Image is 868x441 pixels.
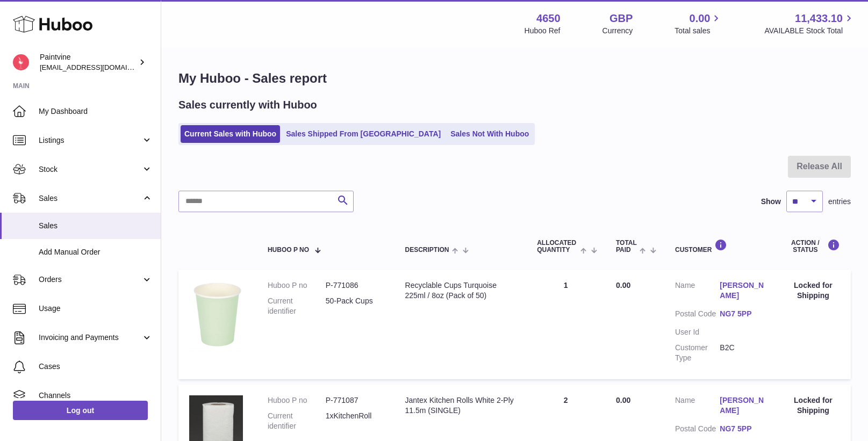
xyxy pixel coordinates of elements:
[39,303,153,314] span: Usage
[268,247,309,254] span: Huboo P no
[282,125,444,143] a: Sales Shipped From [GEOGRAPHIC_DATA]
[675,343,720,363] dt: Customer Type
[616,240,637,254] span: Total paid
[39,247,153,257] span: Add Manual Order
[268,296,326,316] dt: Current identifier
[268,411,326,431] dt: Current identifier
[720,424,764,434] a: NG7 5PP
[178,70,851,87] h1: My Huboo - Sales report
[13,54,29,70] img: euan@paintvine.co.uk
[525,26,561,36] div: Huboo Ref
[405,247,449,254] span: Description
[720,343,764,363] dd: B2C
[537,240,577,254] span: ALLOCATED Quantity
[720,280,764,301] a: [PERSON_NAME]
[795,11,843,26] span: 11,433.10
[526,270,605,379] td: 1
[39,164,141,175] span: Stock
[268,395,326,406] dt: Huboo P no
[828,197,851,207] span: entries
[326,280,384,291] dd: P-771086
[675,424,720,437] dt: Postal Code
[181,125,280,143] a: Current Sales with Huboo
[764,26,855,36] span: AVAILABLE Stock Total
[178,98,317,112] h2: Sales currently with Huboo
[675,26,722,36] span: Total sales
[39,221,153,231] span: Sales
[39,391,153,401] span: Channels
[675,395,720,418] dt: Name
[405,280,516,301] div: Recyclable Cups Turquoise 225ml / 8oz (Pack of 50)
[675,309,720,322] dt: Postal Code
[675,11,722,36] a: 0.00 Total sales
[39,106,153,117] span: My Dashboard
[786,239,840,254] div: Action / Status
[786,280,840,301] div: Locked for Shipping
[40,52,137,73] div: Paintvine
[764,11,855,36] a: 11,433.10 AVAILABLE Stock Total
[326,411,384,431] dd: 1xKitchenRoll
[326,296,384,316] dd: 50-Pack Cups
[39,274,141,285] span: Orders
[39,135,141,146] span: Listings
[690,11,711,26] span: 0.00
[720,395,764,416] a: [PERSON_NAME]
[602,26,633,36] div: Currency
[405,395,516,416] div: Jantex Kitchen Rolls White 2-Ply 11.5m (SINGLE)
[761,197,781,207] label: Show
[326,395,384,406] dd: P-771087
[675,280,720,303] dt: Name
[268,280,326,291] dt: Huboo P no
[39,193,141,204] span: Sales
[675,239,765,254] div: Customer
[39,332,141,343] span: Invoicing and Payments
[675,327,720,337] dt: User Id
[13,401,148,420] a: Log out
[536,11,561,26] strong: 4650
[786,395,840,416] div: Locked for Shipping
[720,309,764,319] a: NG7 5PP
[616,396,630,404] span: 0.00
[40,63,158,71] span: [EMAIL_ADDRESS][DOMAIN_NAME]
[609,11,633,26] strong: GBP
[447,125,533,143] a: Sales Not With Huboo
[189,280,243,351] img: 1683653173.png
[616,281,630,290] span: 0.00
[39,362,153,372] span: Cases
